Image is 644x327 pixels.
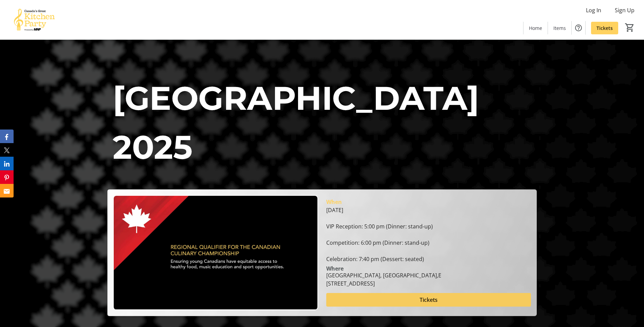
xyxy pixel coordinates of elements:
[326,206,531,263] div: [DATE] VIP Reception: 5:00 pm (Dinner: stand-up) Competition: 6:00 pm (Dinner: stand-up) Celebrat...
[529,24,542,32] span: Home
[548,22,571,34] a: Items
[523,22,548,34] a: Home
[615,6,634,14] span: Sign Up
[572,21,585,35] button: Help
[420,296,438,304] span: Tickets
[596,24,613,32] span: Tickets
[586,6,601,14] span: Log In
[591,22,618,34] a: Tickets
[4,3,65,37] img: Canada’s Great Kitchen Party's Logo
[326,266,344,271] div: Where
[581,5,607,16] button: Log In
[609,5,640,16] button: Sign Up
[113,195,318,310] img: Campaign CTA Media Photo
[553,24,566,32] span: Items
[326,271,441,279] div: [GEOGRAPHIC_DATA], [GEOGRAPHIC_DATA],E
[326,293,531,307] button: Tickets
[624,21,636,34] button: Cart
[326,198,342,206] div: When
[326,279,441,288] div: [STREET_ADDRESS]
[113,78,479,167] span: [GEOGRAPHIC_DATA] 2025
